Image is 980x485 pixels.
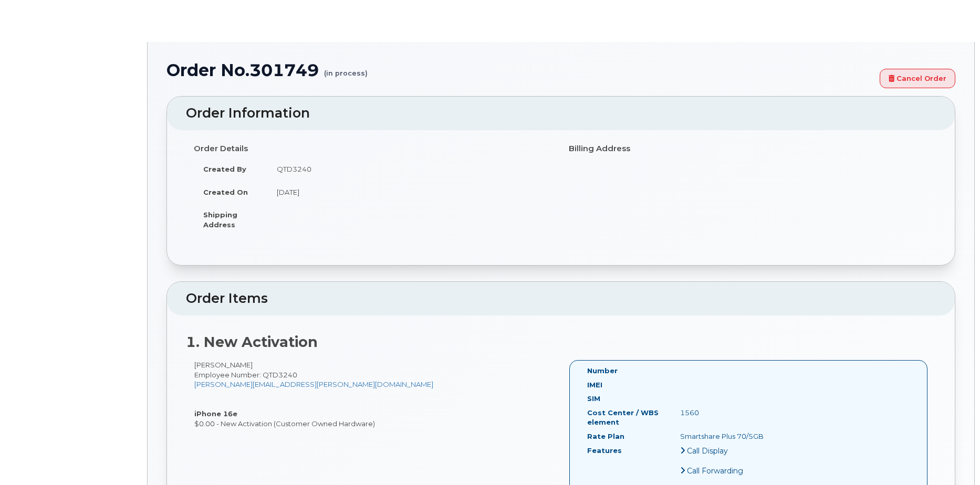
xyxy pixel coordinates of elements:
label: IMEI [587,380,602,390]
a: Cancel Order [880,69,955,88]
small: (in process) [324,61,368,77]
label: Features [587,446,622,456]
h2: Order Information [186,106,936,121]
a: [PERSON_NAME][EMAIL_ADDRESS][PERSON_NAME][DOMAIN_NAME] [194,380,433,388]
strong: Shipping Address [203,210,237,229]
div: Smartshare Plus 70/5GB [672,431,802,441]
strong: iPhone 16e [194,409,237,418]
div: 1560 [672,408,802,418]
strong: 1. New Activation [186,333,318,351]
td: [DATE] [267,181,553,204]
h2: Order Items [186,291,936,306]
h4: Order Details [194,144,553,153]
label: Rate Plan [587,431,624,441]
label: Cost Center / WBS element [587,408,664,427]
strong: Created By [203,165,246,173]
span: Call Display [687,446,728,456]
div: [PERSON_NAME] $0.00 - New Activation (Customer Owned Hardware) [186,360,561,428]
h1: Order No.301749 [166,61,874,79]
span: Call Forwarding [687,466,743,476]
strong: Created On [203,188,248,196]
td: QTD3240 [267,157,553,181]
label: SIM [587,394,600,404]
label: Number [587,366,618,376]
h4: Billing Address [569,144,928,153]
span: Employee Number: QTD3240 [194,371,297,379]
